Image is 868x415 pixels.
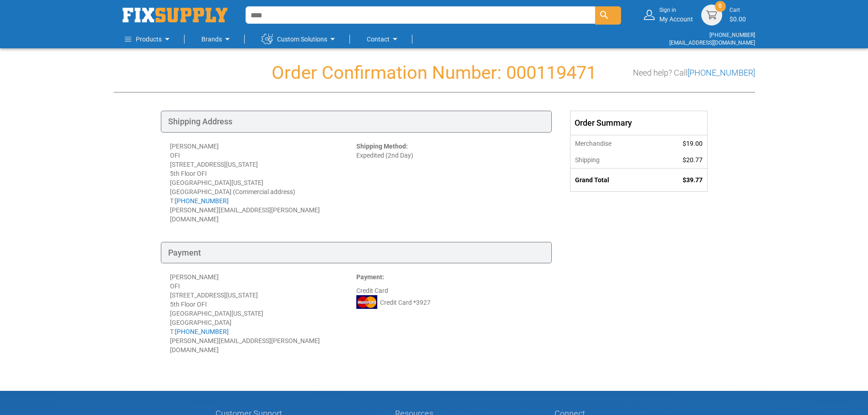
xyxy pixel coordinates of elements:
a: Products [125,30,173,48]
div: Order Summary [570,111,707,135]
h3: Need help? Call [633,68,755,77]
div: [PERSON_NAME] OFI [STREET_ADDRESS][US_STATE] 5th Floor OFI [GEOGRAPHIC_DATA][US_STATE] [GEOGRAPHI... [170,272,356,354]
div: Expedited (2nd Day) [356,142,543,224]
small: Cart [729,6,746,14]
a: store logo [123,8,227,22]
a: Contact [367,30,401,48]
h1: Order Confirmation Number: 000119471 [113,63,755,83]
a: [EMAIL_ADDRESS][DOMAIN_NAME] [669,40,755,46]
button: Search [595,6,621,25]
a: Custom Solutions [262,30,338,48]
span: $20.77 [683,156,703,164]
small: Sign in [659,6,693,14]
div: Credit Card [356,272,543,354]
a: [PHONE_NUMBER] [175,197,229,205]
a: Brands [201,30,233,48]
a: [PHONE_NUMBER] [688,68,755,77]
div: Shipping Address [161,111,552,133]
span: 0 [719,2,722,10]
strong: Shipping Method: [356,143,408,150]
div: Payment [161,242,552,264]
a: [PHONE_NUMBER] [175,328,229,335]
img: MC [356,295,377,309]
img: Fix Industrial Supply [123,8,227,22]
th: Merchandise [570,135,654,152]
span: $39.77 [683,176,703,184]
span: $0.00 [729,15,746,23]
span: $19.00 [683,140,703,147]
div: My Account [659,6,693,23]
div: [PERSON_NAME] OFI [STREET_ADDRESS][US_STATE] 5th Floor OFI [GEOGRAPHIC_DATA][US_STATE] [GEOGRAPHI... [170,142,356,224]
strong: Payment: [356,273,384,281]
strong: Grand Total [575,176,609,184]
a: [PHONE_NUMBER] [709,32,755,38]
span: Credit Card *3927 [380,298,431,307]
th: Shipping [570,152,654,169]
